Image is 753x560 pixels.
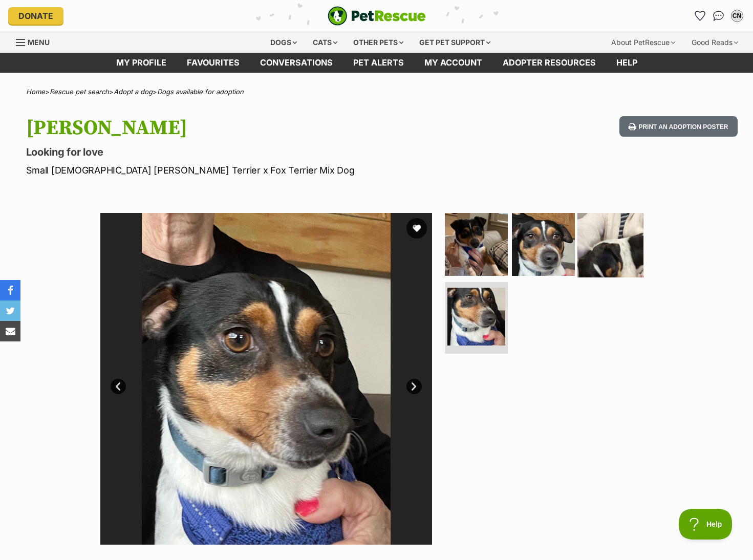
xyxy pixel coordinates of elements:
a: My account [414,53,492,73]
img: Photo of Charlie [577,211,643,277]
div: Dogs [263,32,304,53]
a: Menu [16,32,57,51]
img: Photo of Charlie [445,213,508,276]
div: Cats [306,32,345,53]
a: conversations [250,53,343,73]
a: Dogs available for adoption [157,88,244,96]
a: Rescue pet search [50,88,109,96]
a: PetRescue [328,6,426,26]
h1: [PERSON_NAME] [26,116,459,140]
button: Print an adoption poster [619,116,737,137]
div: CN [732,11,742,21]
a: Donate [8,7,63,25]
a: Pet alerts [343,53,414,73]
p: Looking for love [26,145,459,159]
a: Favourites [177,53,250,73]
a: Help [606,53,648,73]
img: logo-e224e6f780fb5917bec1dbf3a21bbac754714ae5b6737aabdf751b685950b380.svg [328,6,426,26]
div: Other pets [346,32,411,53]
div: Good Reads [684,32,745,53]
a: Conversations [711,8,727,24]
div: About PetRescue [604,32,682,53]
span: Menu [28,38,50,47]
p: Small [DEMOGRAPHIC_DATA] [PERSON_NAME] Terrier x Fox Terrier Mix Dog [26,163,459,177]
a: Favourites [692,8,708,24]
div: > > > [1,88,753,96]
img: Photo of Charlie [447,288,505,346]
div: Get pet support [412,32,498,53]
ul: Account quick links [692,8,745,24]
a: Prev [111,379,126,394]
iframe: Help Scout Beacon - Open [679,509,733,540]
img: chat-41dd97257d64d25036548639549fe6c8038ab92f7586957e7f3b1b290dea8141.svg [713,11,724,21]
img: Photo of Charlie [512,213,575,276]
a: Adopt a dog [114,88,153,96]
a: Adopter resources [492,53,606,73]
img: Photo of Charlie [100,213,432,545]
button: favourite [406,218,427,239]
button: My account [729,8,745,24]
a: Next [406,379,422,394]
a: My profile [106,53,177,73]
a: Home [26,88,45,96]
